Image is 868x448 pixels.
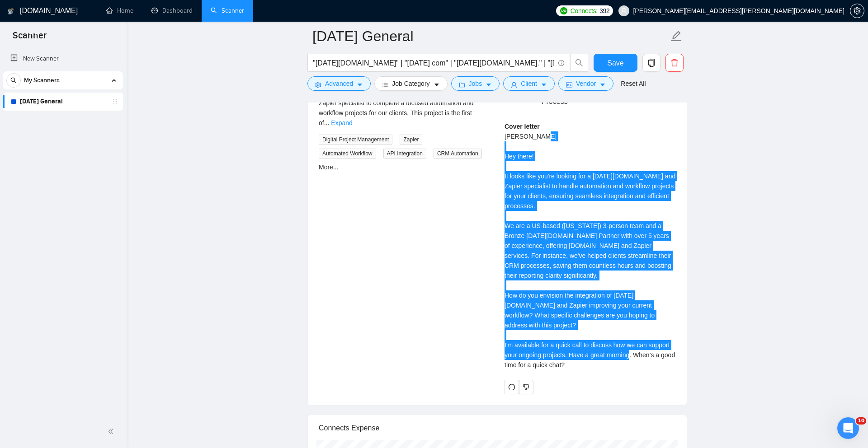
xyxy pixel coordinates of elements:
[560,7,567,14] img: upwork-logo.png
[503,76,555,91] button: userClientcaret-down
[111,98,118,105] span: holder
[571,6,598,16] span: Connects:
[324,119,330,126] span: ...
[599,81,606,88] span: caret-down
[434,149,482,159] span: CRM Automation
[383,149,426,159] span: API Integration
[523,383,529,391] span: dislike
[665,54,684,72] button: delete
[643,59,660,67] span: copy
[6,73,21,88] button: search
[319,135,392,145] span: Digital Project Management
[319,415,676,441] div: Connects Expense
[621,8,627,14] span: user
[570,54,588,72] button: search
[505,383,519,391] span: redo
[151,7,193,14] a: dashboardDashboard
[307,76,371,91] button: settingAdvancedcaret-down
[357,81,363,88] span: caret-down
[576,79,596,89] span: Vendor
[10,50,116,68] a: New Scanner
[850,7,864,14] span: setting
[599,6,609,16] span: 392
[566,81,572,88] span: idcard
[642,54,660,72] button: copy
[24,71,60,89] span: My Scanners
[313,57,554,69] input: Search Freelance Jobs...
[382,81,388,88] span: bars
[319,149,376,159] span: Automated Workflow
[325,79,353,89] span: Advanced
[3,50,123,68] li: New Scanner
[856,417,866,425] span: 10
[3,71,123,111] li: My Scanners
[505,380,519,394] button: redo
[594,54,637,72] button: Save
[392,79,429,89] span: Job Category
[331,119,352,126] a: Expand
[469,79,482,89] span: Jobs
[571,59,588,67] span: search
[666,59,683,67] span: delete
[451,76,500,91] button: folderJobscaret-down
[505,121,676,370] div: Remember that the client will see only the first two lines of your cover letter.
[374,76,447,91] button: barsJob Categorycaret-down
[511,81,517,88] span: user
[312,25,669,47] input: Scanner name...
[315,81,321,88] span: setting
[486,81,492,88] span: caret-down
[106,7,133,14] a: homeHome
[319,88,490,128] div: Summary We are looking for a Monday.com + Zapier specialist to complete a focused automation and ...
[837,417,859,439] iframe: Intercom live chat
[558,76,613,91] button: idcardVendorcaret-down
[434,81,440,88] span: caret-down
[850,7,864,14] a: setting
[108,427,117,436] span: double-left
[521,79,537,89] span: Client
[459,81,465,88] span: folder
[8,4,14,19] img: logo
[850,4,864,18] button: setting
[670,30,682,42] span: edit
[400,135,422,145] span: Zapier
[607,57,623,69] span: Save
[211,7,244,14] a: searchScanner
[319,163,339,171] a: More...
[621,79,646,89] a: Reset All
[558,60,564,66] span: info-circle
[505,123,540,130] strong: Cover letter
[5,29,54,48] span: Scanner
[7,77,20,84] span: search
[519,380,533,394] button: dislike
[20,93,106,111] a: [DATE] General
[541,81,547,88] span: caret-down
